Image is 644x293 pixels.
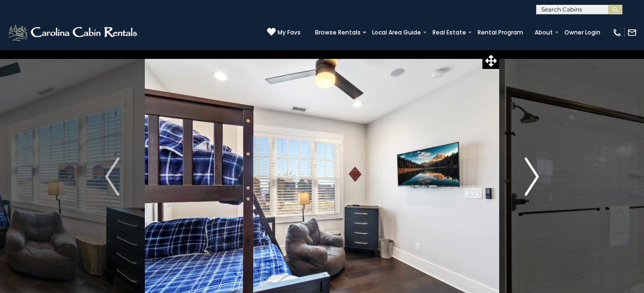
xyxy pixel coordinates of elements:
a: Owner Login [560,26,605,39]
a: My Favs [267,27,301,37]
img: arrow [105,158,119,196]
img: arrow [525,158,539,196]
a: Real Estate [428,26,471,39]
a: Rental Program [473,26,528,39]
a: About [530,26,558,39]
a: Local Area Guide [367,26,426,39]
img: mail-regular-white.png [627,28,637,37]
a: Browse Rentals [310,26,365,39]
span: My Favs [278,28,301,37]
img: phone-regular-white.png [612,28,622,37]
img: White-1-2.png [7,23,140,42]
